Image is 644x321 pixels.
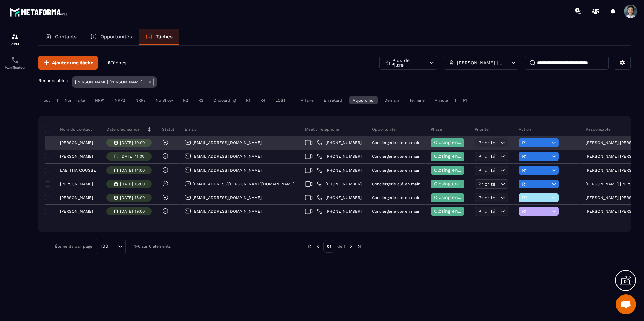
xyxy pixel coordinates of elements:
div: Ouvrir le chat [616,294,636,314]
a: schedulerschedulerPlanificateur [2,51,29,74]
p: Conciergerie clé en main [372,140,420,145]
div: En retard [320,96,346,104]
span: R1 [522,154,550,159]
p: [PERSON_NAME] [PERSON_NAME] [75,80,142,84]
span: Closing en cours [434,167,472,173]
div: R2 [180,96,192,104]
p: Date d’échéance [106,127,140,132]
span: | [314,154,315,159]
span: R3 [522,195,550,200]
img: next [348,243,354,249]
p: [DATE] 11:00 [120,154,144,159]
span: Priorité [478,181,495,187]
span: 100 [98,243,111,250]
p: Conciergerie clé en main [372,209,420,214]
span: | [314,195,315,200]
p: Nom du contact [47,127,92,132]
p: Statut [162,127,174,132]
div: Non Traité [61,96,88,104]
img: prev [315,243,321,249]
a: Opportunités [84,29,139,45]
span: Closing en cours [434,195,472,200]
span: R2 [522,209,550,214]
span: | [314,209,315,214]
img: logo [9,6,70,18]
div: Terminé [406,96,428,104]
p: Responsable [586,127,611,132]
div: R4 [257,96,269,104]
p: Conciergerie clé en main [372,195,420,200]
div: Demain [381,96,402,104]
img: formation [11,33,19,41]
a: formationformationCRM [2,27,29,51]
div: À faire [297,96,317,104]
span: Closing en cours [434,208,472,214]
p: [DATE] 18:00 [120,195,145,200]
div: NRP3 [132,96,149,104]
p: LAETITIA COUSSE [60,168,96,173]
p: Conciergerie clé en main [372,182,420,186]
p: Responsable : [38,78,68,83]
div: NRP1 [92,96,108,104]
div: P1 [460,96,470,104]
div: Onboarding [210,96,239,104]
p: Planificateur [2,66,29,69]
p: | [57,98,58,103]
a: [PHONE_NUMBER] [317,154,362,159]
p: Opportunité [372,127,396,132]
p: Priorité [475,127,489,132]
a: [PHONE_NUMBER] [317,140,362,145]
span: R1 [522,181,550,187]
p: Conciergerie clé en main [372,168,420,173]
span: Tâches [111,60,126,65]
p: [DATE] 14:00 [120,168,145,173]
p: Action [519,127,531,132]
span: Priorité [478,195,495,200]
a: [PHONE_NUMBER] [317,209,362,214]
div: Tout [38,96,53,104]
p: Contacts [55,34,77,40]
p: Phase [431,127,442,132]
a: Tâches [139,29,179,45]
p: [DATE] 16:00 [120,182,145,186]
p: Tâches [156,34,173,40]
img: scheduler [11,56,19,64]
a: [PHONE_NUMBER] [317,168,362,173]
p: 1-6 sur 6 éléments [134,244,171,249]
p: [DATE] 19:00 [120,209,145,214]
span: R1 [522,168,550,173]
span: Priorité [478,140,495,145]
span: Closing en cours [434,181,472,186]
span: | [314,182,315,187]
p: Email [185,127,196,132]
img: prev [307,243,313,249]
p: de 1 [337,244,345,249]
div: R3 [195,96,207,104]
div: Search for option [96,239,126,254]
p: | [292,98,294,103]
a: [PHONE_NUMBER] [317,195,362,200]
span: Ajouter une tâche [52,59,93,66]
span: Closing en cours [434,140,472,145]
p: [PERSON_NAME] [60,182,93,186]
p: [PERSON_NAME] [60,154,93,159]
span: Priorité [478,154,495,159]
div: Aujourd'hui [349,96,378,104]
p: [PERSON_NAME] [60,195,93,200]
input: Search for option [111,243,116,250]
p: 6 [108,60,126,66]
a: [PHONE_NUMBER] [317,181,362,187]
div: LOST [272,96,289,104]
span: Priorité [478,168,495,173]
p: [PERSON_NAME] [PERSON_NAME] [457,60,503,65]
span: | [314,140,315,145]
p: Opportunités [100,34,132,40]
div: NRP2 [111,96,128,104]
p: Meet / Téléphone [305,127,339,132]
p: Conciergerie clé en main [372,154,420,159]
div: No Show [152,96,176,104]
p: CRM [2,42,29,46]
p: Éléments par page [55,244,92,249]
img: next [356,243,362,249]
a: Contacts [38,29,84,45]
